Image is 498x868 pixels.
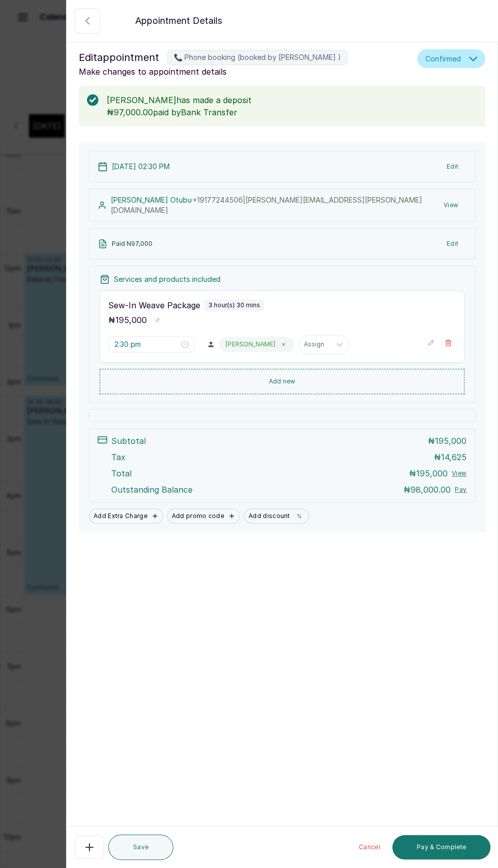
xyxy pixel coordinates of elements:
[416,468,448,478] span: 195,000
[439,235,466,253] button: Edit
[115,315,147,325] span: 195,000
[111,195,435,215] p: [PERSON_NAME] Otubu ·
[108,834,173,860] button: Save
[111,467,132,479] p: Total
[455,486,466,494] button: Pay
[100,369,464,394] button: Add new
[79,49,159,66] span: Edit appointment
[114,339,179,350] input: Select time
[435,196,466,214] button: View
[434,451,466,463] p: ₦
[417,49,485,68] button: Confirmed
[167,508,240,524] button: Add promo code
[112,240,152,248] p: Paid N97,000
[425,53,461,64] span: Confirmed
[403,484,451,496] p: ₦98,000.00
[441,452,466,462] span: 14,625
[439,157,466,176] button: Edit
[107,94,477,106] p: [PERSON_NAME] has made a deposit
[111,451,126,463] p: Tax
[435,436,466,446] span: 195,000
[112,162,170,172] p: [DATE] 02:30 PM
[79,66,413,78] p: Make changes to appointment details
[108,314,147,326] p: ₦
[244,508,309,524] button: Add discount
[409,467,448,479] p: ₦
[351,835,388,859] button: Cancel
[428,435,466,447] p: ₦
[111,196,422,214] span: +1 9177244506 | [PERSON_NAME][EMAIL_ADDRESS][PERSON_NAME][DOMAIN_NAME]
[89,508,163,524] button: Add Extra Charge
[108,299,200,311] p: Sew-In Weave Package
[135,14,222,28] p: Appointment Details
[208,301,260,309] p: 3 hour(s) 30 mins
[111,484,193,496] p: Outstanding Balance
[226,340,275,348] p: [PERSON_NAME]
[114,274,221,284] p: Services and products included
[167,50,348,65] label: 📞 Phone booking (booked by [PERSON_NAME] )
[111,435,146,447] p: Subtotal
[107,106,477,118] p: ₦97,000.00 paid by Bank Transfer
[452,469,466,477] button: View
[392,835,490,859] button: Pay & Complete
